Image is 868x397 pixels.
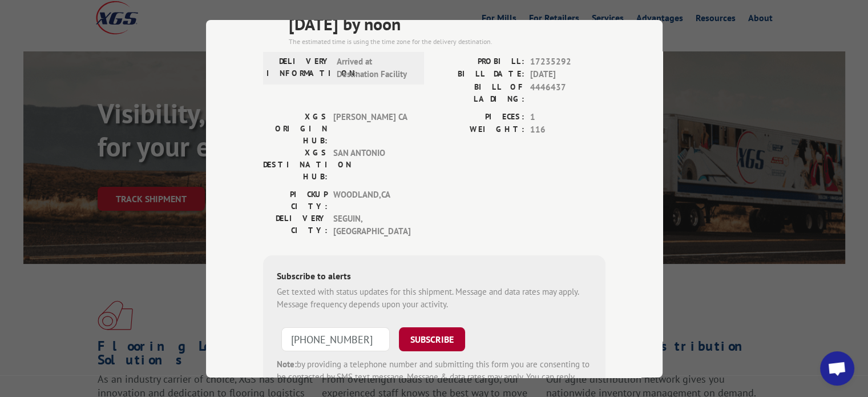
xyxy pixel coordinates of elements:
[277,358,297,369] strong: Note:
[277,268,592,285] div: Subscribe to alerts
[277,358,592,396] div: by providing a telephone number and submitting this form you are consenting to be contacted by SM...
[263,110,328,146] label: XGS ORIGIN HUB:
[333,110,410,146] span: [PERSON_NAME] CA
[434,68,524,81] label: BILL DATE:
[399,327,465,351] button: SUBSCRIBE
[289,36,605,46] div: The estimated time is using the time zone for the delivery destination.
[263,146,328,182] label: XGS DESTINATION HUB:
[333,146,410,182] span: SAN ANTONIO
[434,110,524,123] label: PIECES:
[277,285,592,311] div: Get texted with status updates for this shipment. Message and data rates may apply. Message frequ...
[434,81,524,105] label: BILL OF LADING:
[530,55,605,68] span: 17235292
[333,188,410,212] span: WOODLAND , CA
[337,55,414,81] span: Arrived at Destination Facility
[530,68,605,81] span: [DATE]
[530,110,605,123] span: 1
[281,327,390,351] input: Phone Number
[530,81,605,105] span: 4446437
[263,212,328,238] label: DELIVERY CITY:
[820,351,854,386] div: Open chat
[333,212,410,238] span: SEGUIN , [GEOGRAPHIC_DATA]
[289,10,605,36] span: [DATE] by noon
[434,55,524,68] label: PROBILL:
[263,188,328,212] label: PICKUP CITY:
[267,55,331,81] label: DELIVERY INFORMATION:
[434,123,524,137] label: WEIGHT:
[530,123,605,137] span: 116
